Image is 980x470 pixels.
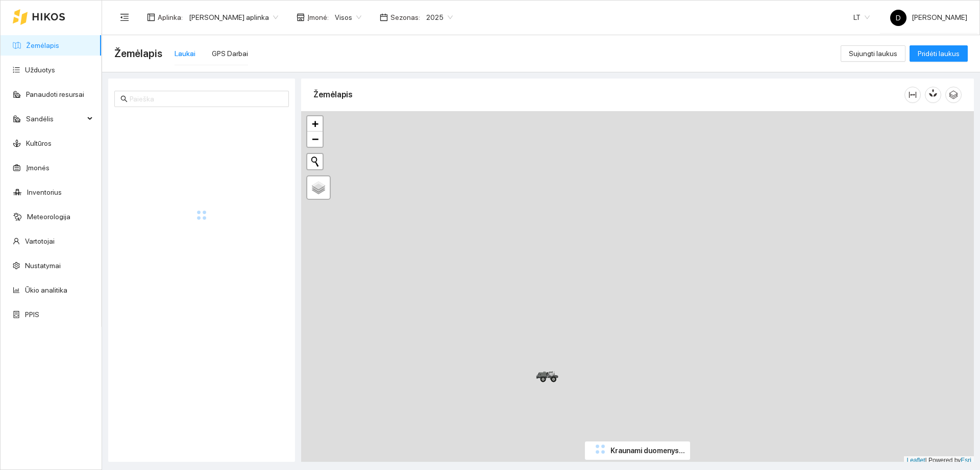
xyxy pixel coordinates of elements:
span: Pridėti laukus [918,48,960,59]
span: calendar [380,13,388,21]
span: Aplinka : [158,12,183,23]
div: | Powered by [904,456,974,465]
a: Ūkio analitika [25,286,67,294]
button: column-width [904,87,921,103]
span: Sezonas : [390,12,420,23]
span: Donato Grakausko aplinka [189,10,278,25]
div: Laukai [175,48,195,59]
span: shop [297,13,305,21]
a: Zoom out [307,132,323,147]
a: Zoom in [307,116,323,132]
a: Meteorologija [27,213,70,221]
a: Nustatymai [25,262,61,270]
span: Visos [335,10,361,25]
span: Kraunami duomenys... [610,445,685,456]
a: Vartotojai [25,237,55,245]
span: layout [147,13,155,21]
span: D [896,10,901,26]
span: + [312,117,318,130]
span: LT [853,10,870,25]
a: Inventorius [27,188,62,196]
input: Paieška [130,93,283,105]
button: Initiate a new search [307,154,323,169]
a: Užduotys [25,66,55,74]
span: Sujungti laukus [849,48,897,59]
span: column-width [905,91,920,99]
a: Layers [307,176,330,199]
span: Sandėlis [26,109,84,129]
a: Leaflet [906,457,925,464]
a: Kultūros [26,139,52,147]
button: Pridėti laukus [910,45,968,62]
span: Įmonė : [307,12,329,23]
span: Žemėlapis [114,45,162,62]
a: Žemėlapis [26,41,59,49]
span: [PERSON_NAME] [890,13,967,21]
button: menu-fold [114,7,135,28]
a: Panaudoti resursai [26,90,84,98]
a: Įmonės [26,164,50,172]
span: search [120,95,128,102]
a: PPIS [25,310,39,319]
span: − [312,133,318,145]
a: Sujungti laukus [841,49,905,58]
span: 2025 [426,10,453,25]
a: Esri [961,457,971,464]
a: Pridėti laukus [910,49,968,58]
div: Žemėlapis [313,80,904,109]
div: GPS Darbai [212,48,248,59]
span: menu-fold [120,13,129,22]
button: Sujungti laukus [841,45,905,62]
